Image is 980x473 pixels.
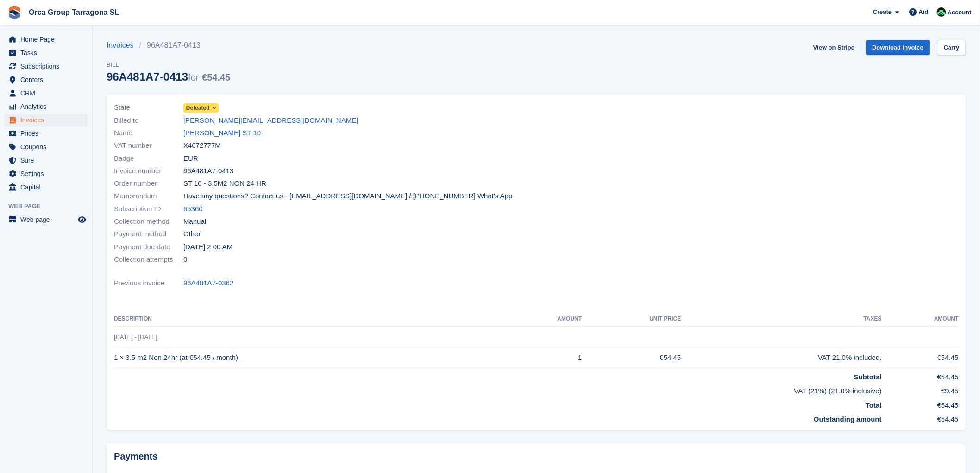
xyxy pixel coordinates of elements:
font: Home Page [20,36,55,43]
font: Total [866,401,882,409]
font: 0 [183,255,187,263]
font: X4672777M [183,141,221,149]
font: Subtotal [854,373,882,381]
a: Download invoice [866,40,930,55]
font: €54.45 [660,353,681,361]
font: Manual [183,217,206,225]
font: [DATE] 2:00 AM [183,243,232,251]
font: Defeated [186,105,210,111]
font: 96A481A7-0362 [183,279,233,287]
a: menu [5,140,88,153]
font: Outstanding amount [814,415,882,423]
font: VAT (21%) (21.0% inclusive) [794,387,882,395]
font: €54.45 [937,373,959,381]
font: [PERSON_NAME] ST 10 [183,129,261,137]
font: Create [873,8,892,15]
font: Taxes [864,315,882,322]
font: Payments [114,451,158,461]
font: €54.45 [937,353,959,361]
a: menu [5,127,88,140]
font: Settings [20,170,44,177]
time: 2025-08-25 00:00:00 UTC [183,242,232,252]
a: [PERSON_NAME][EMAIL_ADDRESS][DOMAIN_NAME] [183,115,358,126]
font: 65360 [183,205,203,213]
font: CRM [20,89,35,97]
font: Have any questions? Contact us - [EMAIL_ADDRESS][DOMAIN_NAME] / [PHONE_NUMBER] What's App [183,192,513,200]
font: ST 10 - 3.5M2 NON 24 HR [183,179,266,187]
a: Invoices [107,40,139,51]
font: 96A481A7-0413 [183,167,233,175]
font: Analytics [20,103,46,110]
font: Badge [114,154,134,162]
font: Description [114,315,152,322]
a: menu [5,167,88,180]
font: Download invoice [873,44,924,51]
a: [PERSON_NAME] ST 10 [183,128,261,139]
font: View on Stripe [813,44,854,51]
font: Invoices [20,116,44,124]
font: Payment due date [114,243,170,251]
font: Collection attempts [114,255,173,263]
font: Collection method [114,217,170,225]
a: menu [5,181,88,194]
a: Carry [937,40,966,55]
font: VAT 21.0% included. [818,353,882,361]
font: €54.45 [937,401,959,409]
font: Carry [944,44,960,51]
font: Previous invoice [114,279,164,287]
font: Coupons [20,143,46,151]
a: menu [5,73,88,86]
a: Store Preview [76,214,88,225]
font: VAT number [114,141,152,149]
a: menu [5,114,88,126]
a: View on Stripe [810,40,858,55]
a: Orca Group Tarragona SL [25,5,123,20]
a: 65360 [183,204,203,214]
font: €54.45 [937,415,959,423]
nav: breadcrumbs [107,40,230,51]
font: Bill [107,61,119,68]
font: for [188,72,199,82]
font: €9.45 [941,387,959,395]
font: Capital [20,183,41,191]
a: Defeated [183,102,219,113]
font: 1 × 3.5 m2 Non 24hr (at €54.45 / month) [114,353,238,361]
font: 96A481A7-0413 [107,70,188,83]
a: menu [5,154,88,167]
font: Prices [20,130,38,137]
font: Billed to [114,116,138,124]
font: Tasks [20,49,37,57]
font: Subscription ID [114,205,161,213]
font: 1 [578,353,582,361]
font: Web page [8,202,41,209]
a: menu [5,60,88,73]
img: stora-icon-8386f47178a22dfd0bd8f6a31ec36ba5ce8667c1dd55bd0f319d3a0aa187defe.svg [7,6,21,19]
font: Aid [919,8,929,15]
font: Subscriptions [20,63,59,70]
a: menu [5,100,88,113]
font: Account [948,9,972,16]
font: Centers [20,76,43,83]
font: Memorandum [114,192,157,200]
font: Name [114,129,132,137]
font: Invoices [107,41,134,49]
a: 96A481A7-0362 [183,278,233,289]
font: Payment method [114,230,166,238]
a: menu [5,87,88,100]
a: menu [5,33,88,46]
font: €54.45 [202,72,230,82]
img: Tania [937,7,946,17]
font: [PERSON_NAME][EMAIL_ADDRESS][DOMAIN_NAME] [183,116,358,124]
font: Order number [114,179,157,187]
font: Sure [20,157,34,164]
font: Unit price [650,315,681,322]
a: menu [5,46,88,59]
font: State [114,103,130,111]
font: Amount [934,315,959,322]
font: EUR [183,154,198,162]
font: Invoice number [114,167,162,175]
font: Orca Group Tarragona SL [29,8,119,16]
font: AMOUNT [558,315,582,322]
font: Other [183,230,201,238]
font: Web page [20,216,50,223]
